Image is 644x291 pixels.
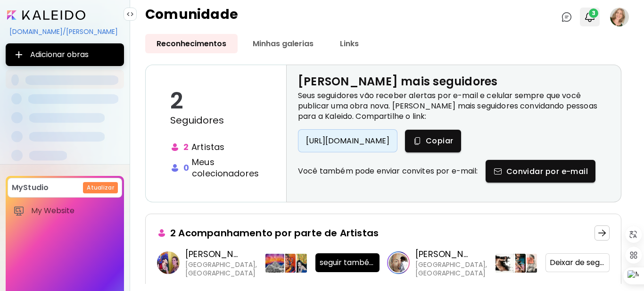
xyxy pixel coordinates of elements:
h6: 2 [183,141,189,153]
h6: Atualizar [87,183,114,192]
button: mailIconConvidar por e-mail [486,160,596,183]
button: arrow [594,225,610,241]
p: Seus seguidores vão receber alertas por e-mail e celular sempre que você publicar uma obra nova. ... [298,91,610,122]
img: chatIcon [561,11,572,23]
img: copyIcon [413,136,422,146]
div: Deixar de seguir [545,253,610,272]
img: 173042 [276,253,297,274]
a: itemMy Website [8,201,122,220]
a: [PERSON_NAME][GEOGRAPHIC_DATA], [GEOGRAPHIC_DATA]168529173042168528 [157,246,308,279]
h6: Meus colecionadores [192,157,259,179]
span: Deixar de seguir [550,258,605,267]
p: Você também pode enviar convites por e-mail: [298,166,478,176]
img: item [13,205,25,216]
h6: Artistas [191,141,224,153]
h6: 0 [183,162,189,174]
p: [PERSON_NAME] [415,248,472,260]
img: 1014 [517,253,538,274]
img: artistsIcon [170,142,180,152]
img: 537 [506,253,527,274]
img: arrow [598,230,606,236]
a: [PERSON_NAME][GEOGRAPHIC_DATA], [GEOGRAPHIC_DATA]39455371014 [387,246,538,279]
img: 168528 [287,253,308,274]
img: 168529 [264,253,285,274]
span: Adicionar obras [13,49,116,60]
img: 3945 [495,253,515,274]
a: Links [329,34,370,53]
button: copyIconCopiar [405,130,461,152]
img: collectorsIcon [170,163,180,173]
a: Minhas galerias [241,34,325,53]
h4: Comunidade [145,8,238,26]
span: Convidar por e-mail [493,166,588,176]
img: collapse [126,10,134,18]
h1: 2 [170,88,183,114]
h5: Seguidores [170,114,224,126]
div: seguir também [315,253,380,272]
a: Reconhecimentos [145,34,238,53]
img: bellIcon [584,11,595,23]
img: cardHeaderIcon [157,228,166,238]
p: 2 Acompanhamento por parte de Artistas [170,227,379,239]
img: mailIcon [493,166,503,176]
p: [PERSON_NAME] mais seguidores [298,76,610,87]
p: MyStudio [12,182,49,193]
span: My Website [31,206,116,216]
p: [GEOGRAPHIC_DATA], [GEOGRAPHIC_DATA] [185,260,257,277]
div: [DOMAIN_NAME]/[PERSON_NAME] [6,24,124,40]
p: [PERSON_NAME] [185,248,242,260]
p: [GEOGRAPHIC_DATA], [GEOGRAPHIC_DATA] [415,260,487,277]
div: [URL][DOMAIN_NAME] [298,129,397,152]
button: Adicionar obras [6,43,124,66]
button: bellIcon3 [582,9,598,25]
span: seguir também [320,258,375,267]
span: Copiar [413,136,454,146]
span: 3 [589,8,598,18]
